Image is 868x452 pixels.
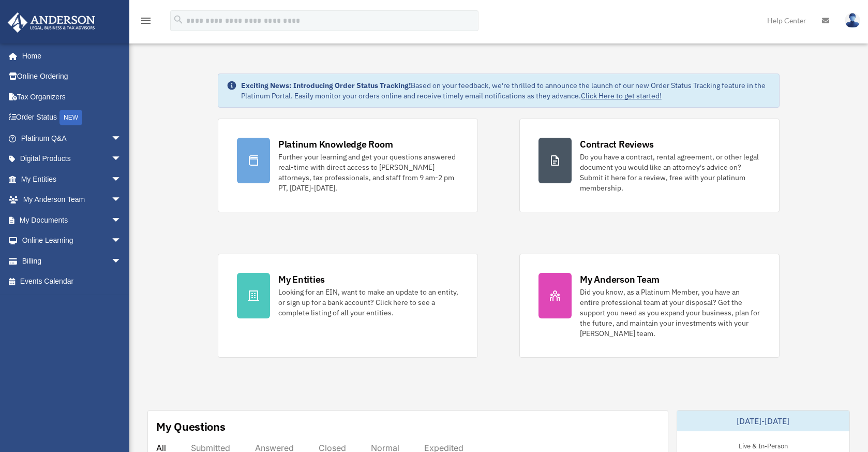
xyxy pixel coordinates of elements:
[7,128,137,149] a: Platinum Q&Aarrow_drop_down
[519,119,780,212] a: Contract Reviews Do you have a contract, rental agreement, or other legal document you would like...
[7,251,137,271] a: Billingarrow_drop_down
[7,86,137,107] a: Tax Organizers
[278,287,459,318] div: Looking for an EIN, want to make an update to an entity, or sign up for a bank account? Click her...
[111,128,132,149] span: arrow_drop_down
[59,110,82,125] div: NEW
[5,12,98,33] img: Anderson Advisors Platinum Portal
[845,13,860,28] img: User Pic
[111,210,132,231] span: arrow_drop_down
[140,14,152,27] i: menu
[111,149,132,170] span: arrow_drop_down
[241,81,411,90] strong: Exciting News: Introducing Order Status Tracking!
[7,149,137,169] a: Digital Productsarrow_drop_down
[278,138,393,151] div: Platinum Knowledge Room
[218,254,478,358] a: My Entities Looking for an EIN, want to make an update to an entity, or sign up for a bank accoun...
[111,169,132,190] span: arrow_drop_down
[218,119,478,212] a: Platinum Knowledge Room Further your learning and get your questions answered real-time with dire...
[730,440,796,450] div: Live & In-Person
[111,230,132,252] span: arrow_drop_down
[7,66,137,87] a: Online Ordering
[580,273,660,286] div: My Anderson Team
[580,287,760,339] div: Did you know, as a Platinum Member, you have an entire professional team at your disposal? Get th...
[7,169,137,189] a: My Entitiesarrow_drop_down
[580,152,760,193] div: Do you have a contract, rental agreement, or other legal document you would like an attorney's ad...
[7,230,137,251] a: Online Learningarrow_drop_down
[111,189,132,211] span: arrow_drop_down
[278,152,459,193] div: Further your learning and get your questions answered real-time with direct access to [PERSON_NAM...
[173,14,184,25] i: search
[677,411,850,431] div: [DATE]-[DATE]
[278,273,325,286] div: My Entities
[241,80,771,101] div: Based on your feedback, we're thrilled to announce the launch of our new Order Status Tracking fe...
[519,254,780,358] a: My Anderson Team Did you know, as a Platinum Member, you have an entire professional team at your...
[580,138,654,151] div: Contract Reviews
[140,18,152,27] a: menu
[581,91,662,100] a: Click Here to get started!
[7,107,137,128] a: Order StatusNEW
[7,271,137,292] a: Events Calendar
[7,189,137,210] a: My Anderson Teamarrow_drop_down
[7,210,137,230] a: My Documentsarrow_drop_down
[111,251,132,272] span: arrow_drop_down
[156,419,226,434] div: My Questions
[7,46,132,66] a: Home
